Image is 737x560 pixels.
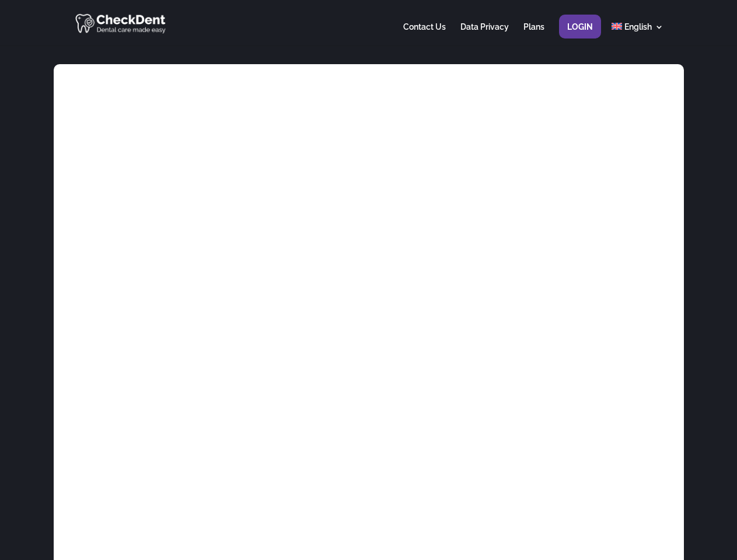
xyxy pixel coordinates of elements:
[523,23,544,45] a: Plans
[460,23,509,45] a: Data Privacy
[612,23,663,45] a: English
[75,12,167,34] img: CheckDent AI
[403,23,446,45] a: Contact Us
[567,23,593,45] a: Login
[624,22,652,32] span: English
